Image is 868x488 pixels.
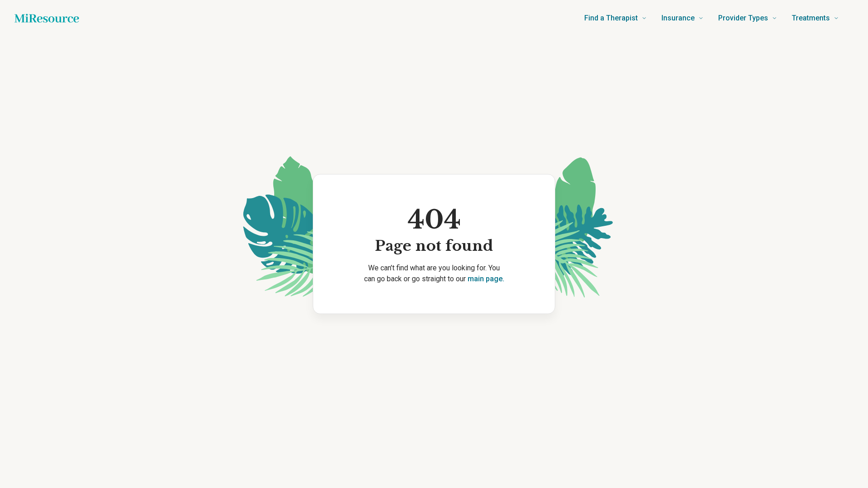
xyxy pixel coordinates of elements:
[15,9,79,27] a: Home page
[792,12,830,25] span: Treatments
[661,12,695,25] span: Insurance
[328,263,540,284] p: We can’t find what are you looking for. You can go back or go straight to our
[468,274,504,283] a: main page.
[584,12,638,25] span: Find a Therapist
[375,237,493,256] span: Page not found
[375,204,493,237] span: 404
[718,12,768,25] span: Provider Types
